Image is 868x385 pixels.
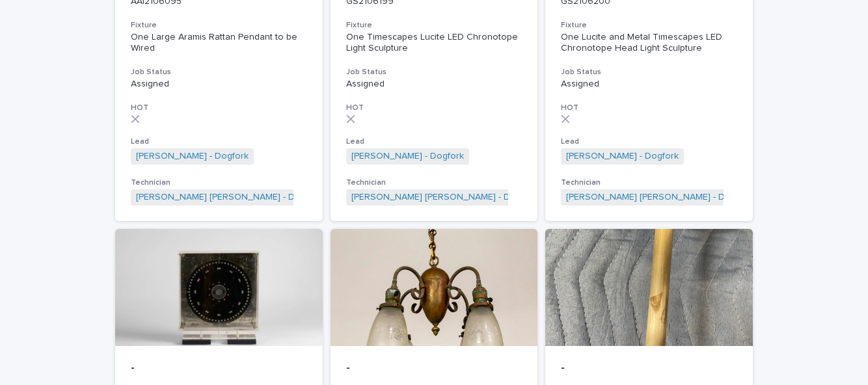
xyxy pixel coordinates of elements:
[346,178,522,188] h3: Technician
[131,67,307,77] h3: Job Status
[131,137,307,147] h3: Lead
[561,137,737,147] h3: Lead
[561,32,737,54] div: One Lucite and Metal Timescapes LED Chronotope Head Light Sculpture
[351,192,590,203] a: [PERSON_NAME] [PERSON_NAME] - Dogfork - Technician
[346,137,522,147] h3: Lead
[131,79,307,90] p: Assigned
[136,192,374,203] a: [PERSON_NAME] [PERSON_NAME] - Dogfork - Technician
[346,79,522,90] p: Assigned
[131,178,307,188] h3: Technician
[566,151,679,162] a: [PERSON_NAME] - Dogfork
[566,192,804,203] a: [PERSON_NAME] [PERSON_NAME] - Dogfork - Technician
[131,32,307,54] div: One Large Aramis Rattan Pendant to be Wired
[131,20,307,31] h3: Fixture
[351,151,464,162] a: [PERSON_NAME] - Dogfork
[561,103,737,113] h3: HOT
[131,362,307,376] p: -
[346,20,522,31] h3: Fixture
[346,362,522,376] p: -
[346,67,522,77] h3: Job Status
[561,178,737,188] h3: Technician
[136,151,249,162] a: [PERSON_NAME] - Dogfork
[561,362,737,376] p: -
[131,103,307,113] h3: HOT
[346,103,522,113] h3: HOT
[561,79,737,90] p: Assigned
[346,32,522,54] div: One Timescapes Lucite LED Chronotope Light Sculpture
[561,20,737,31] h3: Fixture
[561,67,737,77] h3: Job Status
